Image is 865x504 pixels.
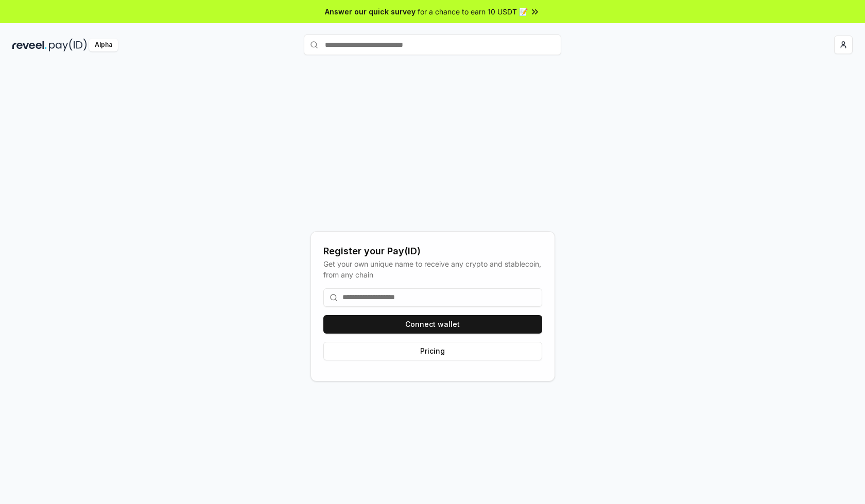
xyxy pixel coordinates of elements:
[325,6,416,17] span: Answer our quick survey
[323,315,542,334] button: Connect wallet
[323,258,542,280] div: Get your own unique name to receive any crypto and stablecoin, from any chain
[323,244,542,258] div: Register your Pay(ID)
[323,342,542,360] button: Pricing
[49,39,87,51] img: pay_id
[418,6,528,17] span: for a chance to earn 10 USDT 📝
[12,39,47,51] img: reveel_dark
[89,39,118,51] div: Alpha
